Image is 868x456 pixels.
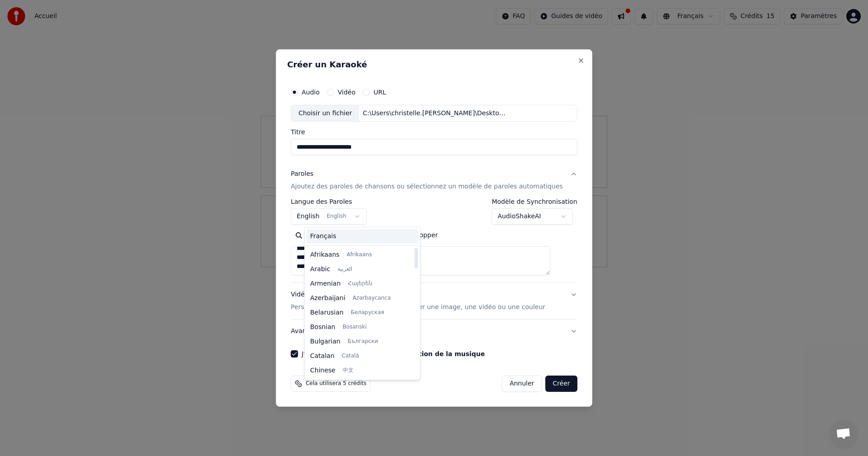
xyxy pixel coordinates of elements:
[310,337,340,346] span: Bulgarian
[310,366,335,375] span: Chinese
[310,250,340,259] span: Afrikaans
[348,280,373,287] span: Հայերեն
[347,251,372,259] span: Afrikaans
[310,294,345,303] span: Azerbaijani
[343,324,367,331] span: Bosanski
[310,232,336,241] span: Français
[310,308,344,317] span: Belarusian
[342,353,359,360] span: Català
[343,367,354,374] span: 中文
[310,352,335,361] span: Catalan
[353,295,391,302] span: Azərbaycanca
[351,309,384,316] span: Беларуская
[310,323,335,332] span: Bosnian
[310,265,330,274] span: Arabic
[337,266,352,273] span: العربية
[310,279,341,288] span: Armenian
[348,338,378,345] span: Български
